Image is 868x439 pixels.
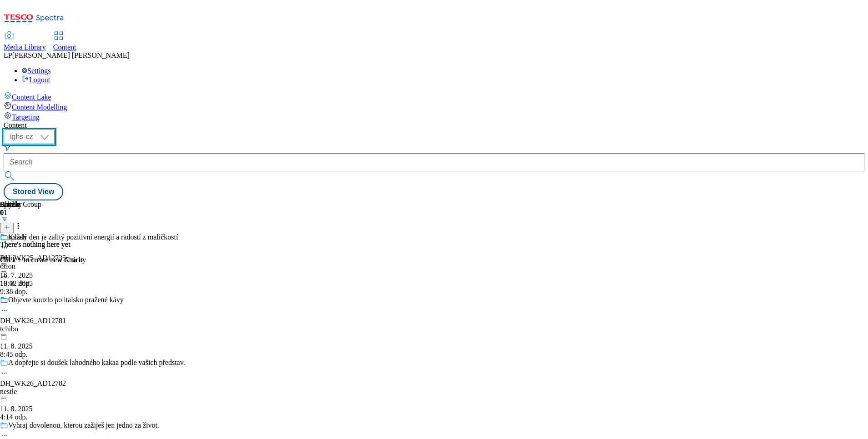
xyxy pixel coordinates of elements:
[4,43,46,51] span: Media Library
[4,91,864,101] a: Content Lake
[4,153,864,171] input: Search
[22,67,51,75] a: Settings
[8,359,185,367] div: A dopřejte si doušek lahodného kakaa podle vašich představ.
[53,32,76,51] a: Content
[4,183,63,200] button: Stored View
[4,121,864,130] div: Content
[12,93,51,101] span: Content Lake
[12,103,67,111] span: Content Modelling
[8,421,159,429] div: Vyhraj dovolenou, kterou zažiješ jen jedno za život.
[22,76,50,84] a: Logout
[12,51,130,59] span: [PERSON_NAME] [PERSON_NAME]
[4,51,12,59] span: LP
[53,43,76,51] span: Content
[4,101,864,111] a: Content Modelling
[4,32,46,51] a: Media Library
[4,111,864,121] a: Targeting
[8,233,178,241] div: Každý den je zalitý pozitivní energií a radostí z maličkostí
[8,296,124,304] div: Objevte kouzlo po italsku pražené kávy
[4,144,11,151] svg: Search Filters
[12,113,40,121] span: Targeting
